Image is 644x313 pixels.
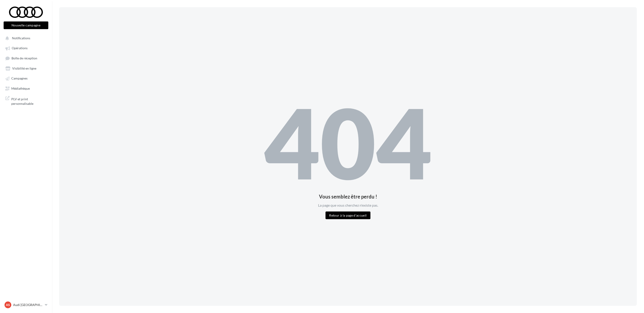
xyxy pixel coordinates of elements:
span: Notifications [12,36,30,40]
a: Boîte de réception [3,54,49,62]
a: Campagnes [3,74,49,82]
span: Boîte de réception [12,56,37,60]
div: 404 [264,94,432,191]
a: PLV et print personnalisable [3,94,49,107]
span: AS [6,303,10,307]
span: Visibilité en ligne [12,66,36,70]
p: Audi [GEOGRAPHIC_DATA] [13,303,43,307]
button: Notifications [3,34,47,42]
a: Médiathèque [3,84,49,92]
div: La page que vous cherchez n'existe pas. [264,203,432,208]
a: AS Audi [GEOGRAPHIC_DATA] [4,301,48,309]
div: Vous semblez être perdu ! [264,194,432,199]
a: Visibilité en ligne [3,64,49,72]
button: Retour à la page d'accueil [325,211,370,219]
span: PLV et print personnalisable [11,96,46,106]
a: Opérations [3,44,49,52]
span: Campagnes [11,77,28,80]
button: Nouvelle campagne [4,21,48,29]
span: Médiathèque [11,86,30,90]
span: Opérations [12,46,28,50]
